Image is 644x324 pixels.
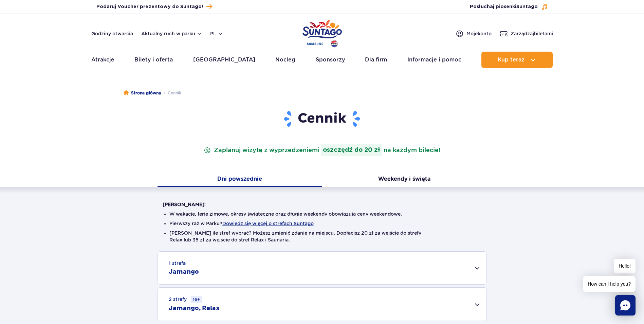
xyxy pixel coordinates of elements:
button: pl [210,30,223,37]
a: Informacje i pomoc [407,52,461,68]
a: Dla firm [365,52,387,68]
li: [PERSON_NAME] ile stref wybrać? Możesz zmienić zdanie na miejscu. Dopłacisz 20 zł za wejście do s... [169,230,475,243]
li: Pierwszy raz w Parku? [169,220,475,227]
a: Bilety i oferta [134,52,173,68]
button: Dni powszednie [158,173,322,187]
span: Podaruj Voucher prezentowy do Suntago! [96,3,203,10]
a: Strona główna [124,90,161,96]
small: 16+ [191,296,202,303]
span: How can I help you? [583,276,636,292]
strong: oszczędź do 20 zł [321,144,382,156]
span: Kup teraz [498,57,525,63]
li: Cennik [161,90,181,96]
span: Hello! [614,259,636,273]
a: Zarządzajbiletami [500,30,553,38]
button: Kup teraz [481,52,553,68]
a: Mojekonto [456,30,492,38]
h2: Jamango, Relax [169,304,220,312]
h1: Cennik [163,110,482,128]
span: Suntago [516,4,538,9]
a: Sponsorzy [316,52,345,68]
small: 1 strefa [169,260,186,267]
div: Chat [615,295,636,316]
p: Zaplanuj wizytę z wyprzedzeniem na każdym bilecie! [202,144,442,156]
button: Weekendy i święta [322,173,487,187]
a: [GEOGRAPHIC_DATA] [193,52,255,68]
a: Godziny otwarcia [91,30,133,37]
button: Dowiedz się więcej o strefach Suntago [222,221,314,226]
h2: Jamango [169,268,199,276]
li: W wakacje, ferie zimowe, okresy świąteczne oraz długie weekendy obowiązują ceny weekendowe. [169,211,475,217]
small: 2 strefy [169,296,202,303]
button: Posłuchaj piosenkiSuntago [470,3,548,10]
strong: [PERSON_NAME]: [163,202,206,207]
a: Atrakcje [91,52,114,68]
span: Moje konto [466,30,492,37]
span: Zarządzaj biletami [511,30,553,37]
a: Podaruj Voucher prezentowy do Suntago! [96,2,212,11]
a: Nocleg [275,52,295,68]
a: Park of Poland [302,17,342,48]
span: Posłuchaj piosenki [470,3,538,10]
button: Aktualny ruch w parku [141,31,202,36]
